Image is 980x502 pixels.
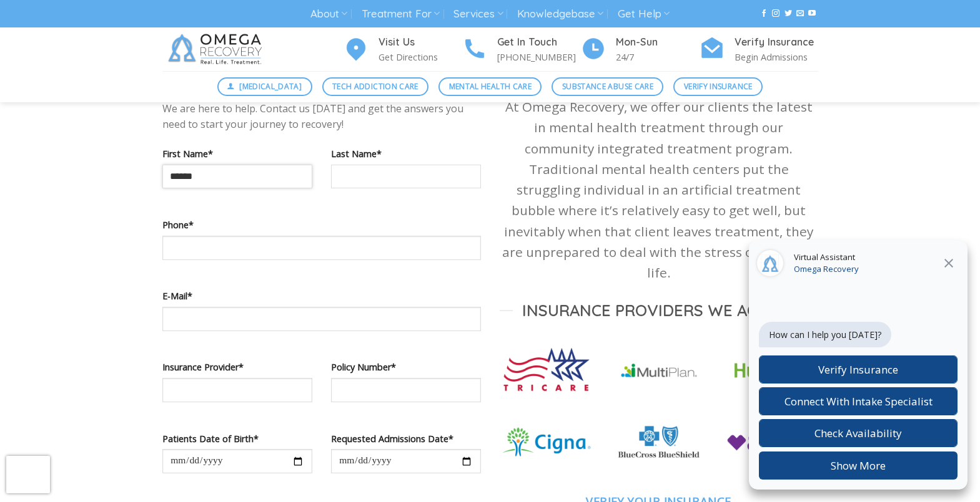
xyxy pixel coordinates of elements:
a: Verify Insurance [673,77,763,96]
a: Mental Health Care [438,77,542,96]
h4: Verify Insurance [735,34,818,51]
label: Requested Admissions Date* [331,432,481,446]
span: Insurance Providers we Accept [522,300,796,321]
a: Follow on YouTube [808,9,816,18]
p: Get Directions [379,50,462,64]
a: Get In Touch [PHONE_NUMBER] [462,34,581,65]
a: [MEDICAL_DATA] [217,77,312,96]
a: Follow on Twitter [784,9,792,18]
label: Patients Date of Birth* [162,432,312,446]
img: Omega Recovery [162,27,272,71]
a: Follow on Facebook [760,9,768,18]
a: Substance Abuse Care [552,77,663,96]
a: Follow on Instagram [772,9,780,18]
label: First Name* [162,147,312,161]
span: [MEDICAL_DATA] [239,80,302,92]
span: Mental Health Care [449,80,532,92]
p: 24/7 [616,50,700,64]
h4: Mon-Sun [616,34,700,51]
a: Treatment For [362,2,440,26]
h4: Get In Touch [497,34,581,51]
p: At Omega Recovery, we offer our clients the latest in mental health treatment through our communi... [500,97,818,283]
p: We are here to help. Contact us [DATE] and get the answers you need to start your journey to reco... [162,101,481,133]
p: Begin Admissions [735,50,818,64]
a: Knowledgebase [517,2,603,26]
label: Last Name* [331,147,481,161]
label: Phone* [162,218,481,232]
a: Services [453,2,503,26]
label: E-Mail* [162,289,481,303]
a: Visit Us Get Directions [344,34,462,65]
a: Tech Addiction Care [322,77,429,96]
p: [PHONE_NUMBER] [497,50,581,64]
a: About [310,2,347,26]
span: Tech Addiction Care [332,80,418,92]
label: Insurance Provider* [162,360,312,374]
span: Verify Insurance [684,80,753,92]
span: Substance Abuse Care [562,80,653,92]
label: Policy Number* [331,360,481,374]
a: Get Help [618,2,670,26]
h4: Visit Us [379,34,462,51]
a: Send us an email [796,9,804,18]
a: Verify Insurance Begin Admissions [700,34,818,65]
